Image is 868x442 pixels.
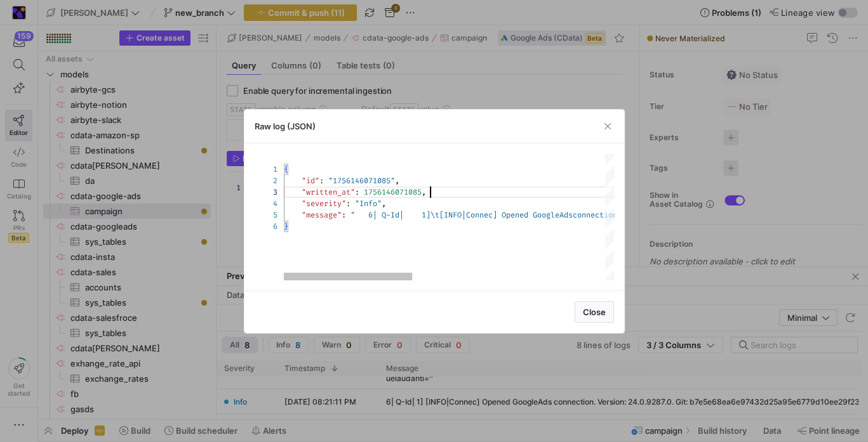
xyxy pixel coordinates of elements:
[255,175,277,186] div: 2
[255,164,277,175] div: 1
[355,187,359,197] span: :
[302,187,355,197] span: "written_at"
[319,176,324,186] span: :
[382,198,386,209] span: ,
[342,210,346,220] span: :
[255,209,277,221] div: 5
[255,221,277,232] div: 6
[284,164,288,174] span: {
[302,210,342,220] span: "message"
[575,301,614,323] button: Close
[328,176,395,186] span: "1756146071085"
[255,186,277,198] div: 3
[422,187,426,197] span: ,
[351,210,573,220] span: " 6| Q-Id| 1]\t[INFO|Connec] Opened GoogleAds
[302,198,346,209] span: "severity"
[255,121,316,131] h3: Raw log (JSON)
[583,307,606,317] span: Close
[395,176,399,186] span: ,
[255,198,277,209] div: 4
[355,198,382,209] span: "Info"
[284,221,288,231] span: }
[573,210,791,220] span: connection. Version: 24.0.9287.0. Git: b7e5e68ea6
[302,176,319,186] span: "id"
[364,187,422,197] span: 1756146071085
[346,198,351,209] span: :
